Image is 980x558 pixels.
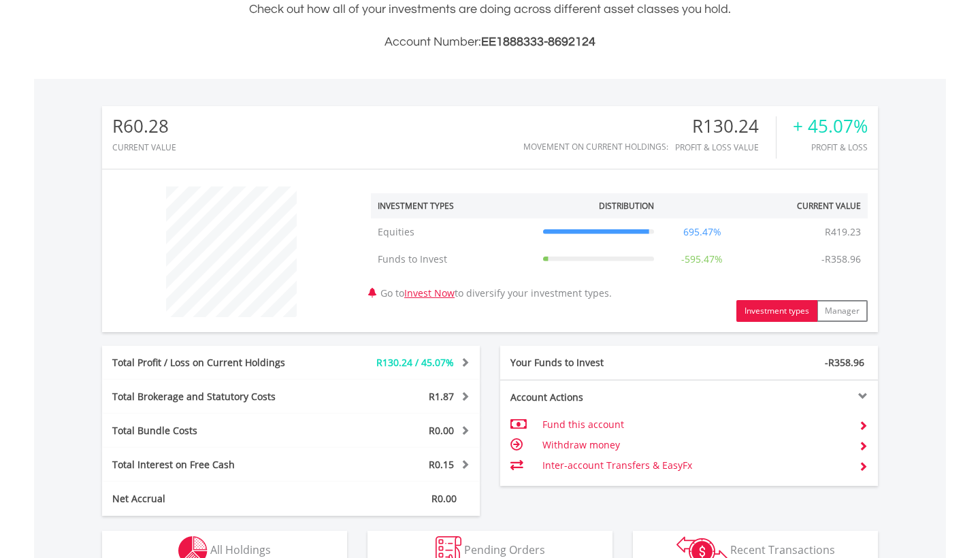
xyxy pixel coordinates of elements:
[817,300,868,322] button: Manager
[431,492,457,505] span: R0.00
[429,458,454,471] span: R0.15
[102,390,323,404] div: Total Brokerage and Statutory Costs
[523,142,668,151] div: Movement on Current Holdings:
[371,218,536,246] td: Equities
[661,246,744,273] td: -595.47%
[793,143,868,152] div: Profit & Loss
[210,542,271,557] span: All Holdings
[464,542,545,557] span: Pending Orders
[361,180,878,322] div: Go to to diversify your investment types.
[825,356,864,369] span: -R358.96
[730,542,835,557] span: Recent Transactions
[675,116,776,136] div: R130.24
[376,356,454,369] span: R130.24 / 45.07%
[675,143,776,152] div: Profit & Loss Value
[102,492,323,506] div: Net Accrual
[818,218,868,246] td: R419.23
[102,33,878,52] h3: Account Number:
[542,435,848,455] td: Withdraw money
[542,455,848,476] td: Inter-account Transfers & EasyFx
[500,391,689,404] div: Account Actions
[793,116,868,136] div: + 45.07%
[102,356,323,370] div: Total Profit / Loss on Current Holdings
[102,424,323,438] div: Total Bundle Costs
[429,424,454,437] span: R0.00
[481,35,595,48] span: EE1888333-8692124
[112,143,176,152] div: CURRENT VALUE
[371,193,536,218] th: Investment Types
[743,193,868,218] th: Current Value
[404,286,455,299] a: Invest Now
[736,300,817,322] button: Investment types
[500,356,689,370] div: Your Funds to Invest
[661,218,744,246] td: 695.47%
[599,200,654,212] div: Distribution
[102,458,323,472] div: Total Interest on Free Cash
[429,390,454,403] span: R1.87
[542,414,848,435] td: Fund this account
[371,246,536,273] td: Funds to Invest
[112,116,176,136] div: R60.28
[815,246,868,273] td: -R358.96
